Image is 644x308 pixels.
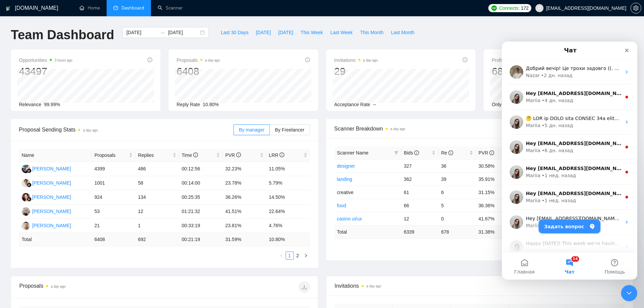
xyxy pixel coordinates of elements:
a: searchScanner [158,5,183,11]
a: SM[PERSON_NAME] [22,166,71,171]
td: 39 [438,172,475,186]
td: 36.26% [223,190,266,205]
td: 00:25:35 [179,190,223,205]
span: Proposals [177,56,220,64]
td: 36 [438,159,475,172]
span: Replies [138,151,171,159]
td: 66 [401,199,438,212]
td: 486 [135,162,179,176]
time: a day ago [367,284,381,288]
td: 4399 [92,162,135,176]
td: 5.79% [266,176,310,190]
span: creative [337,190,354,195]
span: Bids [404,150,419,156]
td: 00:12:56 [179,162,223,176]
span: Scanner Name [337,150,369,156]
a: AY[PERSON_NAME] [22,180,71,185]
span: Scanner Breakdown [334,124,625,133]
div: • 1 нед. назад [40,156,74,163]
div: • 1 нед. назад [40,131,74,138]
span: By Freelancer [275,127,304,133]
span: Last 30 Days [221,29,248,36]
span: user [537,6,542,10]
div: Mariia [24,206,39,213]
span: left [280,254,284,258]
a: 1 [286,252,293,259]
div: [PERSON_NAME] [32,165,71,172]
time: a day ago [83,128,98,132]
img: Profile image for Mariia [8,74,21,87]
td: 924 [92,190,135,205]
span: info-circle [448,150,453,155]
li: 1 [286,252,294,260]
td: 4.76% [266,219,310,233]
iframe: Intercom live chat [621,285,637,301]
div: Proposals [19,282,164,292]
span: PVR [479,150,494,156]
img: Profile image for Mariia [8,174,21,187]
td: 12 [401,212,438,225]
img: LM [22,207,30,216]
button: This Month [356,27,387,38]
span: Opportunities [19,56,72,64]
td: 61 [401,186,438,199]
td: 31.59 % [223,233,266,246]
td: Total [19,233,92,246]
button: setting [630,3,641,14]
img: YB [22,221,30,230]
div: Mariia [24,156,39,163]
span: Acceptance Rate [334,102,371,107]
span: [DATE] [256,29,271,36]
input: End date [168,29,199,36]
img: Profile image for Mariia [8,99,21,112]
span: right [304,254,308,258]
td: 00:14:00 [179,176,223,190]
td: 00:21:19 [179,233,223,246]
div: 684 [492,65,541,78]
div: • 6 дн. назад [40,105,71,113]
span: Reply Rate [177,102,200,107]
td: 1001 [92,176,135,190]
div: [PERSON_NAME] [32,193,71,201]
span: Connects: [499,4,519,12]
th: Name [19,149,92,162]
div: Mariia [24,181,39,188]
div: • 1 нед. назад [40,206,74,213]
td: 14.50% [266,190,310,205]
span: -- [373,102,376,107]
img: Profile image for Mariia [8,49,21,62]
time: a day ago [391,127,405,131]
button: [DATE] [274,27,297,38]
span: Last Month [391,29,414,36]
td: 31.15% [476,186,513,199]
span: This Month [360,29,383,36]
span: Proposal Sending Stats [19,125,234,134]
td: 41.67% [476,212,513,225]
span: Re [441,150,453,156]
td: 58 [135,176,179,190]
div: Mariia [24,80,39,88]
li: Next Page [302,252,310,260]
span: Profile Views [492,56,541,64]
td: 41.51% [223,205,266,219]
div: [PERSON_NAME] [32,208,71,215]
img: upwork-logo.png [491,5,497,11]
a: landing [337,176,352,182]
img: AY [22,179,30,187]
button: left [277,252,286,260]
div: 43497 [19,65,72,78]
button: Помощь [90,211,135,238]
span: info-circle [236,152,241,157]
iframe: Intercom live chat [502,42,637,280]
button: Last Week [327,27,356,38]
img: Profile image for Mariia [8,124,21,137]
span: This Week [301,29,323,36]
span: info-circle [463,57,467,62]
td: 35.91% [476,172,513,186]
a: casino ui/ux [337,216,362,221]
td: 21 [92,219,135,233]
a: setting [630,5,641,11]
td: 678 [438,225,475,238]
td: 23.81% [223,219,266,233]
